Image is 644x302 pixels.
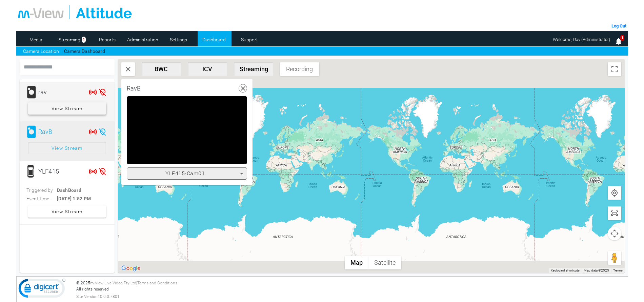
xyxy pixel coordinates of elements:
[26,195,57,202] span: Event time
[57,187,81,193] b: DashBoard
[553,37,610,42] span: Welcome, Rav (Administrator)
[18,278,66,301] img: DigiCert Secured Site Seal
[126,35,159,45] a: Administration
[233,35,266,45] a: Support
[64,48,105,55] a: Camera Dashboard
[234,62,273,76] button: Streaming
[23,48,59,55] a: Camera Location
[283,65,317,73] span: Recording
[76,294,626,300] div: Site Version
[584,268,609,272] span: Map data ©2025
[608,206,621,220] button: Show all cameras
[188,62,227,76] button: ICV
[121,62,135,76] button: Search
[98,294,120,300] span: 10.0.0.7801
[26,187,108,194] div: DashBoard
[162,35,195,45] a: Settings
[38,165,76,178] div: YLF415
[198,35,230,45] a: Dashboard
[608,227,621,240] button: Map camera controls
[142,62,181,76] button: BWC
[613,268,623,272] a: Terms (opens in new tab)
[28,205,106,218] button: View Stream
[124,65,132,73] img: svg+xml,%3Csvg%20xmlns%3D%22http%3A%2F%2Fwww.w3.org%2F2000%2Fsvg%22%20height%3D%2224%22%20viewBox...
[127,84,141,93] div: RavB
[165,170,205,177] span: YLF415-Cam01
[610,189,619,197] img: svg+xml,%3Csvg%20xmlns%3D%22http%3A%2F%2Fwww.w3.org%2F2000%2Fsvg%22%20height%3D%2224%22%20viewBox...
[280,62,319,76] button: Recording
[20,35,53,45] a: Media
[38,85,76,99] div: rav
[608,251,621,265] button: Drag Pegman onto the map to open Street View
[38,125,76,139] div: RavB
[137,281,177,285] a: Terms and Conditions
[237,65,270,73] span: Streaming
[26,187,57,194] span: Triggered by
[127,96,247,164] div: Video Player
[345,256,368,269] button: Show street map
[57,196,91,201] b: [DATE] 1:52 PM
[608,62,621,76] button: Toggle fullscreen view
[120,264,142,273] a: Open this area in Google Maps (opens a new window)
[190,65,224,73] span: ICV
[52,142,83,154] span: View Stream
[76,280,626,300] div: © 2025 | All rights reserved
[52,102,83,115] span: View Stream
[90,281,136,285] a: m-View Live Video Pty Ltd
[28,102,106,115] button: View Stream
[28,142,106,154] button: View Stream
[610,209,619,217] img: svg+xml,%3Csvg%20xmlns%3D%22http%3A%2F%2Fwww.w3.org%2F2000%2Fsvg%22%20height%3D%2224%22%20viewBox...
[120,264,142,273] img: Google
[144,65,178,73] span: BWC
[52,205,83,218] span: View Stream
[551,268,580,273] button: Keyboard shortcuts
[620,35,624,41] span: 1
[611,23,626,28] a: Log Out
[55,35,84,45] a: Streaming
[615,38,623,46] img: bell25.png
[82,37,86,43] span: 1
[91,35,124,45] a: Reports
[608,186,621,200] button: Show user location
[368,256,401,269] button: Show satellite imagery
